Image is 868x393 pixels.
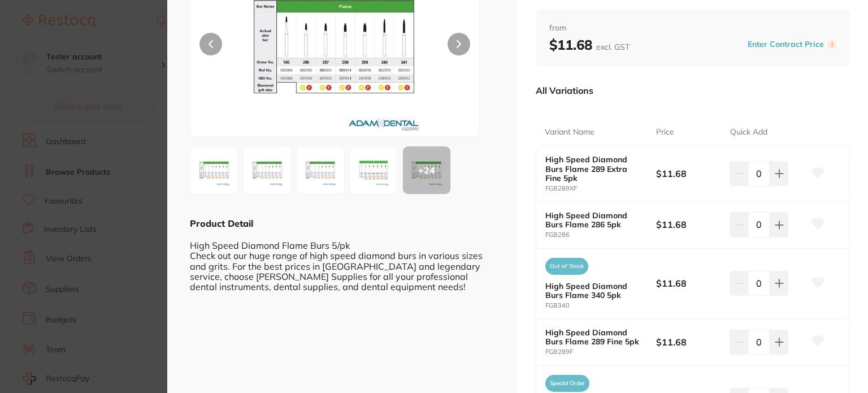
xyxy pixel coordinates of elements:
[549,36,630,53] b: $11.68
[403,146,450,194] div: + 24
[549,23,836,34] span: from
[656,167,722,180] b: $11.68
[656,127,674,138] p: Price
[545,155,645,182] b: High Speed Diamond Burs Flame 289 Extra Fine 5pk
[545,375,589,392] span: Special Order
[545,328,645,346] b: High Speed Diamond Burs Flame 289 Fine 5pk
[190,230,495,292] div: High Speed Diamond Flame Burs 5/pk Check out our huge range of high speed diamond burs in various...
[536,85,593,96] p: All Variations
[827,40,836,49] label: i
[656,277,722,290] b: $11.68
[545,185,656,192] small: FGB289XF
[545,231,656,239] small: FGB286
[194,150,235,191] img: OC5qcGc
[353,150,394,191] img: RkxBTUUuanBn
[190,218,253,229] b: Product Detail
[545,282,645,300] b: High Speed Diamond Burs Flame 340 5pk
[596,42,630,52] span: excl. GST
[730,127,767,138] p: Quick Add
[545,127,594,138] p: Variant Name
[545,211,645,229] b: High Speed Diamond Burs Flame 286 5pk
[402,146,451,195] button: +24
[247,150,288,191] img: OFhGLmpwZw
[656,336,722,348] b: $11.68
[545,258,588,275] span: Out of Stock
[744,39,827,50] button: Enter Contract Price
[545,348,656,356] small: FGB289F
[656,218,722,231] b: $11.68
[300,150,341,191] img: OEYuanBn
[545,302,656,309] small: FGB340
